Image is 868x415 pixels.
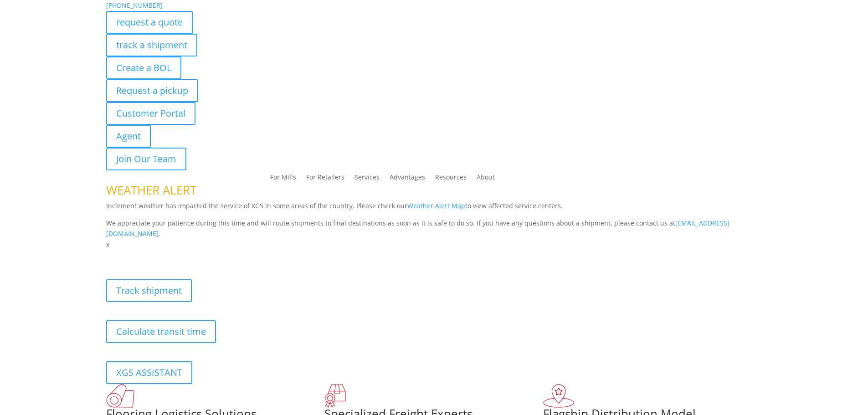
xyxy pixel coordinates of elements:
a: Weather Alert Map [407,201,465,210]
a: For Mills [270,174,296,184]
a: Create a BOL [106,56,181,79]
img: xgs-icon-flagship-distribution-model-red [543,384,575,408]
p: Inclement weather has impacted the service of XGS in some areas of the country. Please check our ... [106,200,762,218]
a: Request a pickup [106,79,198,102]
a: Calculate transit time [106,320,216,343]
img: xgs-icon-total-supply-chain-intelligence-red [106,384,134,408]
a: About [477,174,495,184]
a: Track shipment [106,279,192,302]
a: Join Our Team [106,148,186,170]
p: x [106,239,762,250]
a: Services [354,174,380,184]
p: We appreciate your patience during this time and will route shipments to final destinations as so... [106,218,762,240]
img: xgs-icon-focused-on-flooring-red [324,384,346,408]
a: Resources [435,174,467,184]
a: For Retailers [306,174,344,184]
a: Agent [106,125,151,148]
b: Visibility, transparency, and control for your entire supply chain. [106,251,309,260]
a: request a quote [106,11,193,34]
a: XGS ASSISTANT [106,361,192,384]
a: Advantages [390,174,425,184]
a: track a shipment [106,34,197,56]
span: WEATHER ALERT [106,182,196,198]
a: [PHONE_NUMBER] [106,1,163,10]
a: Customer Portal [106,102,195,125]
